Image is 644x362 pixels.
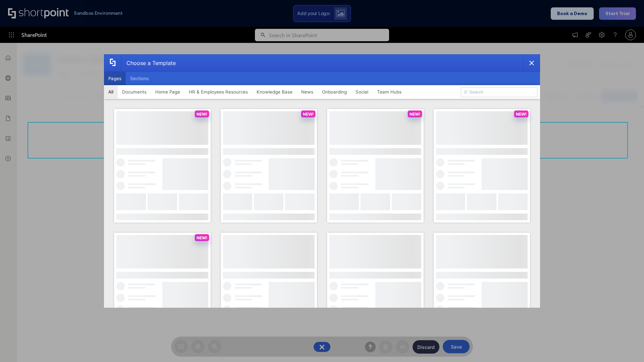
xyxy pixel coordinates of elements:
[184,85,252,99] button: HR & Employees Resources
[104,72,126,85] button: Pages
[252,85,297,99] button: Knowledge Base
[297,85,318,99] button: News
[461,87,537,97] input: Search
[126,72,153,85] button: Sections
[151,85,184,99] button: Home Page
[303,112,314,117] p: NEW!
[516,112,527,117] p: NEW!
[610,330,644,362] iframe: Chat Widget
[104,54,540,308] div: template selector
[197,112,207,117] p: NEW!
[118,85,151,99] button: Documents
[373,85,406,99] button: Team Hubs
[351,85,373,99] button: Social
[197,235,207,240] p: NEW!
[318,85,351,99] button: Onboarding
[104,85,118,99] button: All
[121,55,176,71] div: Choose a Template
[410,112,420,117] p: NEW!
